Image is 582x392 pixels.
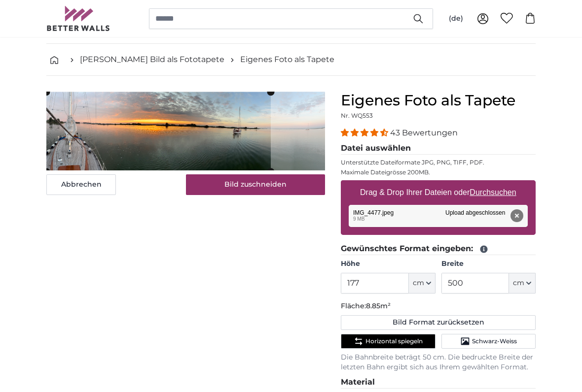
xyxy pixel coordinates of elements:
a: Eigenes Foto als Tapete [240,54,334,65]
img: Betterwalls [46,6,110,31]
button: cm [409,273,436,294]
span: 4.40 stars [341,128,390,137]
button: Abbrechen [46,174,116,195]
label: Drag & Drop Ihrer Dateien oder [356,183,520,202]
button: Bild Format zurücksetzen [341,315,536,330]
button: Horizontal spiegeln [341,334,435,349]
span: cm [413,278,424,288]
p: Fläche: [341,301,536,311]
p: Die Bahnbreite beträgt 50 cm. Die bedruckte Breite der letzten Bahn ergibt sich aus Ihrem gewählt... [341,353,536,372]
h1: Eigenes Foto als Tapete [341,92,536,109]
legend: Gewünschtes Format eingeben: [341,243,536,255]
legend: Material [341,376,536,389]
label: Breite [441,259,536,269]
span: 8.85m² [366,301,391,310]
u: Durchsuchen [470,188,516,196]
span: Horizontal spiegeln [365,337,423,345]
nav: breadcrumbs [46,44,536,76]
button: Bild zuschneiden [186,174,326,195]
button: Schwarz-Weiss [441,334,536,349]
span: 43 Bewertungen [390,128,458,137]
legend: Datei auswählen [341,142,536,155]
a: [PERSON_NAME] Bild als Fototapete [80,54,224,65]
label: Höhe [341,259,435,269]
button: (de) [441,10,471,28]
button: cm [509,273,536,294]
p: Unterstützte Dateiformate JPG, PNG, TIFF, PDF. [341,159,536,166]
span: Schwarz-Weiss [472,337,517,345]
p: Maximale Dateigrösse 200MB. [341,168,536,176]
span: Nr. WQ553 [341,112,373,119]
span: cm [513,278,524,288]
